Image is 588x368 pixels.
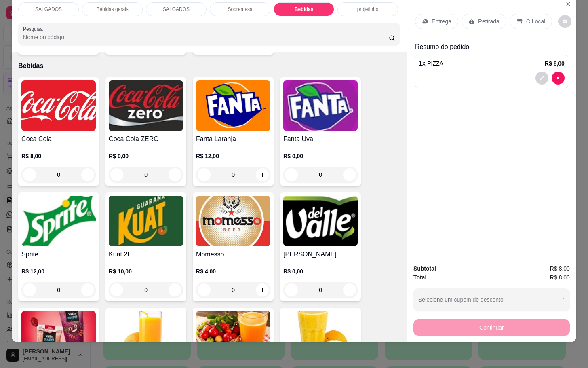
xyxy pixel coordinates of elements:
[283,80,358,131] img: product-image
[283,152,358,160] p: R$ 0,00
[419,59,443,68] p: 1 x
[169,283,181,296] button: increase-product-quantity
[413,265,436,272] strong: Subtotal
[283,250,358,259] h4: [PERSON_NAME]
[23,25,46,32] label: Pesquisa
[228,6,252,13] p: Sobremesa
[283,134,358,144] h4: Fanta Uva
[196,250,270,259] h4: Momesso
[109,134,183,144] h4: Coca Cola ZERO
[196,134,270,144] h4: Fanta Laranja
[109,80,183,131] img: product-image
[283,267,358,275] p: R$ 0,00
[23,33,389,41] input: Pesquisa
[357,6,379,13] p: projetinho
[109,250,183,259] h4: Kuat 2L
[413,288,570,311] button: Selecione um cupom de desconto
[552,72,565,85] button: decrease-product-quantity
[35,6,62,13] p: SALGADOS
[283,196,358,246] img: product-image
[21,134,96,144] h4: Coca Cola
[109,311,183,362] img: product-image
[427,60,443,67] span: PIZZA
[478,17,499,25] p: Retirada
[196,80,270,131] img: product-image
[96,6,128,13] p: Bebidas gerais
[526,17,545,25] p: C.Local
[21,152,96,160] p: R$ 8,00
[413,274,426,281] strong: Total
[109,267,183,275] p: R$ 10,00
[535,72,548,85] button: decrease-product-quantity
[196,152,270,160] p: R$ 12,00
[295,6,314,13] p: Bebidas
[21,196,96,246] img: product-image
[109,196,183,246] img: product-image
[163,6,190,13] p: SALGADOS
[283,311,358,362] img: product-image
[196,196,270,246] img: product-image
[110,283,123,296] button: decrease-product-quantity
[18,61,400,71] p: Bebidas
[196,267,270,275] p: R$ 4,00
[21,267,96,275] p: R$ 12,00
[545,59,565,68] p: R$ 8,00
[550,264,570,273] span: R$ 8,00
[196,311,270,362] img: product-image
[432,17,451,25] p: Entrega
[21,311,96,362] img: product-image
[415,42,568,52] p: Resumo do pedido
[109,152,183,160] p: R$ 0,00
[558,15,571,28] button: decrease-product-quantity
[21,250,96,259] h4: Sprite
[21,80,96,131] img: product-image
[550,273,570,282] span: R$ 8,00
